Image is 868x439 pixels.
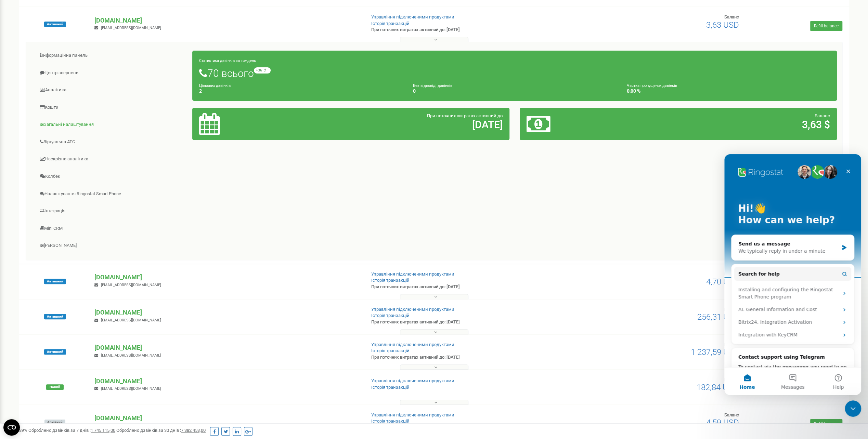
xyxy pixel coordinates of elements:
a: Refill balance [810,419,842,429]
a: Управління підключеними продуктами [371,412,454,417]
span: 182,84 UAH [697,383,739,392]
small: Статистика дзвінків за тиждень [199,58,256,63]
p: [DOMAIN_NAME] [94,414,360,423]
h4: 0,00 % [626,89,830,94]
span: 4,59 USD [706,418,739,427]
span: [EMAIL_ADDRESS][DOMAIN_NAME] [101,283,161,287]
u: 7 382 453,00 [181,428,206,433]
h4: 2 [199,89,403,94]
p: При поточних витратах активний до: [DATE] [371,284,568,290]
span: Активний [44,314,66,319]
span: 256,31 USD [697,312,739,322]
span: Help [108,230,119,235]
button: Open CMP widget [3,419,20,436]
span: Активний [44,279,66,284]
iframe: Intercom live chat [724,154,861,395]
u: 1 745 115,00 [91,428,115,433]
small: Цільових дзвінків [199,83,231,88]
a: Загальні налаштування [31,116,193,133]
a: Управління підключеними продуктами [371,378,454,383]
a: Управління підключеними продуктами [371,14,454,19]
span: Активний [44,22,66,27]
iframe: Intercom live chat [845,400,861,417]
span: 3,63 USD [706,20,739,30]
a: Аналiтика [31,82,193,98]
div: Close [118,11,130,23]
h2: [DATE] [304,119,503,130]
a: Історія транзакцій [371,385,410,390]
span: Home [15,230,30,235]
span: При поточних витратах активний до [427,113,503,118]
a: Управління підключеними продуктами [371,342,454,347]
span: Активний [44,349,66,355]
p: При поточних витратах активний до: [DATE] [371,354,568,361]
a: Історія транзакцій [371,21,410,26]
a: Наскрізна аналітика [31,151,193,168]
p: [DOMAIN_NAME] [94,273,360,282]
a: Інтеграція [31,203,193,219]
p: [DOMAIN_NAME] [94,343,360,352]
a: Віртуальна АТС [31,134,193,150]
span: [EMAIL_ADDRESS][DOMAIN_NAME] [101,353,161,358]
a: Управління підключеними продуктами [371,271,454,277]
h4: 0 [413,89,617,94]
a: Refill balance [810,21,842,31]
span: 1 237,59 USD [691,347,739,357]
span: Баланс [724,412,739,417]
p: [DOMAIN_NAME] [94,16,360,25]
span: Оброблено дзвінків за 7 днів : [28,428,115,433]
p: При поточних витратах активний до: [DATE] [371,319,568,325]
a: Управління підключеними продуктами [371,307,454,312]
h2: 3,63 $ [631,119,830,130]
a: Історія транзакцій [371,278,410,283]
span: [EMAIL_ADDRESS][DOMAIN_NAME] [101,26,161,30]
a: Історія транзакцій [371,348,410,353]
span: Новий [46,384,64,390]
button: Messages [46,213,91,241]
a: Історія транзакцій [371,313,410,318]
a: Mini CRM [31,220,193,237]
span: Баланс [724,14,739,19]
p: При поточних витратах активний до: [DATE] [371,27,568,33]
a: Центр звернень [31,65,193,81]
span: Баланс [815,113,830,118]
span: Оброблено дзвінків за 30 днів : [116,428,206,433]
span: [EMAIL_ADDRESS][DOMAIN_NAME] [101,386,161,391]
button: Help [91,213,137,241]
span: Архівний [44,420,65,425]
span: 4,70 USD [706,277,739,287]
div: To contact via the messenger you need to go through authorization. Please send your unique code i... [14,209,123,245]
p: [DOMAIN_NAME] [94,308,360,317]
small: Без відповіді дзвінків [413,83,452,88]
p: [DOMAIN_NAME] [94,377,360,386]
a: Колбек [31,168,193,185]
a: [PERSON_NAME] [31,237,193,254]
span: Messages [57,230,80,235]
a: Інформаційна панель [31,47,193,64]
a: Налаштування Ringostat Smart Phone [31,186,193,202]
h1: 70 всього [199,67,830,79]
span: [EMAIL_ADDRESS][DOMAIN_NAME] [101,318,161,322]
a: Кошти [31,99,193,116]
a: Історія транзакцій [371,418,410,424]
small: Частка пропущених дзвінків [626,83,677,88]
